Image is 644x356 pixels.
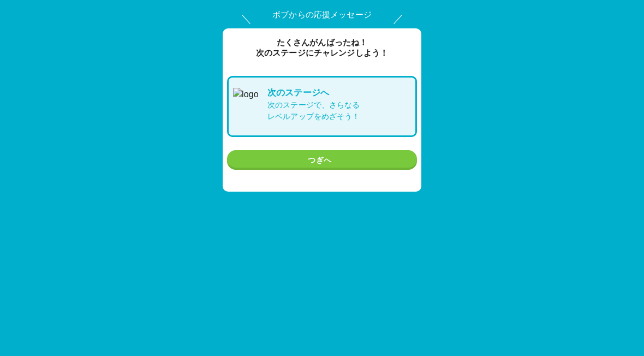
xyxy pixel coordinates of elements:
p: 次のステージで、さらなる レベルアップをめざそう！ [267,99,360,122]
p: たくさんがんばったね！ 次の ステージ にチャレンジしよう！ [223,37,421,58]
img: logo [233,88,263,121]
button: つぎへ [227,150,417,170]
p: ボブからの応援メッセージ [223,9,421,21]
p: 次の ステージ へ [267,86,360,99]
